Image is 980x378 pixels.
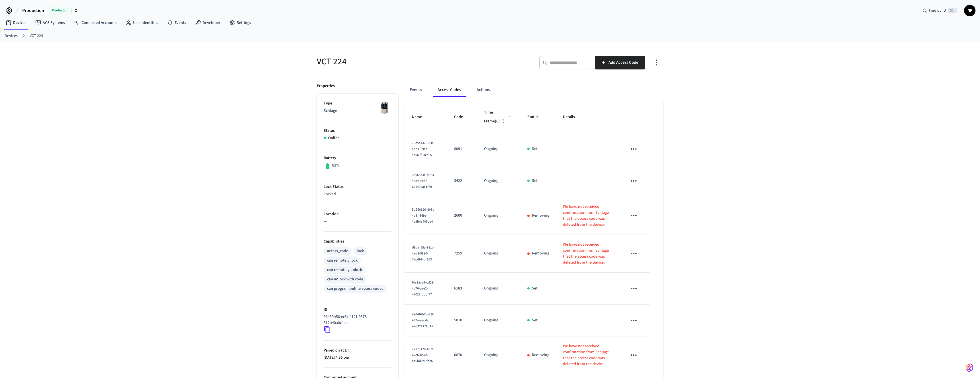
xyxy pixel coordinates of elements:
td: Ongoing [477,336,520,374]
p: We have not received confirmation from Schlage that the access code was deleted from the device. [563,204,613,228]
p: We have not received confirmation from Schlage that the access code was deleted from the device. [563,242,613,266]
p: 6183 [454,285,470,291]
p: Removing [532,352,549,358]
p: Properties [317,83,335,89]
p: 7259 [454,250,470,256]
span: Code [454,113,470,122]
p: Set [532,178,538,184]
a: Connected Accounts [70,18,121,28]
button: Events [405,83,426,97]
div: Find by ID⌘ K [918,5,962,16]
a: Devices [1,18,31,28]
p: Battery [324,155,391,161]
p: Online [328,135,340,141]
a: Events [163,18,191,28]
p: Locked [324,191,391,197]
div: lock [357,248,364,254]
p: 82% [332,163,340,169]
a: Developer [191,18,225,28]
span: Time Frame(CET) [484,108,514,126]
a: User Identities [121,18,163,28]
button: NP [964,5,975,16]
p: 5010 [454,317,470,323]
p: 8091 [454,146,470,152]
td: Ongoing [477,197,520,235]
p: Type [324,100,391,106]
span: ⌘ K [948,8,957,13]
td: Ongoing [477,133,520,165]
img: SeamLogoGradient.69752ec5.svg [966,363,973,372]
p: Schlage [324,108,391,114]
span: 75e5a447-633c-4dd1-89ce-4a560f33cc05 [412,141,435,157]
p: Status [324,128,391,134]
span: Find by ID [929,8,946,13]
button: Actions [472,83,494,97]
p: 2600 [454,213,470,219]
p: — [324,219,391,225]
p: Lock Status [324,184,391,190]
button: Add Access Code [595,56,645,69]
div: can remotely lock [327,258,358,264]
div: access_code [327,248,348,254]
p: ID [324,307,391,313]
span: Name [412,113,429,122]
p: 96439b56-ec5c-4121-9578-312b40a0c4ee [324,314,389,326]
a: ACS Systems [31,18,70,28]
td: Ongoing [477,273,520,305]
div: can unlock with code [327,276,363,282]
td: Ongoing [477,165,520,197]
span: f4a3ace9-cd28-4c76-aae2-47027fdbcf77 [412,280,434,297]
div: can program online access codes [327,286,383,292]
span: 430df6b5-b23f-467a-aecd-e7d924178b15 [412,312,434,329]
a: Devices [5,33,18,39]
p: We have not received confirmation from Schlage that the access code was deleted from the device. [563,343,613,367]
p: Set [532,285,538,291]
span: Add Access Code [609,59,638,66]
span: 33663a3e-b323-4384-97d7-621409ac1f69 [412,172,435,189]
span: d8baf58a-981c-4ad8-9880-7ecdf44bf663 [412,245,435,262]
span: Status [527,113,546,122]
span: NP [965,5,975,16]
p: 0870 [454,352,470,358]
div: ant example [405,83,663,97]
p: [DATE] 4:35 pm [324,355,391,361]
button: Access Codes [433,83,465,97]
a: VCT 224 [30,33,43,39]
td: Ongoing [477,235,520,273]
p: Set [532,317,538,323]
span: Production [22,7,44,14]
span: ( CET ) [340,348,351,353]
p: Location [324,211,391,217]
h5: VCT 224 [317,56,487,67]
span: 5d54619d-303d-4b8f-869e-4c9b4a405da0 [412,207,436,224]
p: Paired on [324,348,391,354]
p: Set [532,146,538,152]
img: Schlage Sense Smart Deadbolt with Camelot Trim, Front [377,100,391,115]
p: Removing [532,250,549,256]
span: Details [563,113,582,122]
p: Capabilities [324,239,391,245]
td: Ongoing [477,305,520,336]
div: can remotely unlock [327,267,362,273]
p: 3422 [454,178,470,184]
p: Removing [532,213,549,219]
a: Settings [225,18,256,28]
span: 27176128-407c-42c6-b57e-ae6bd2d0fec6 [412,347,435,363]
span: Production [49,7,72,14]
